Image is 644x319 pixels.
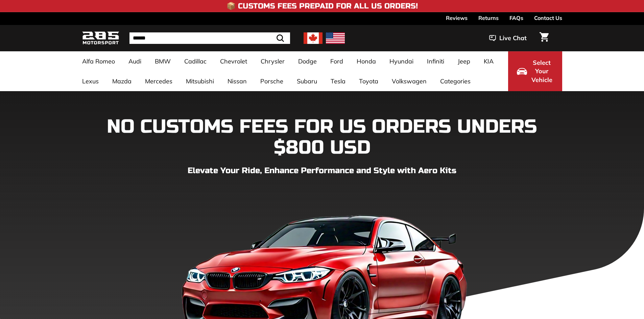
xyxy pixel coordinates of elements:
a: Lexus [75,71,105,91]
a: Infiniti [420,51,451,71]
a: Contact Us [534,12,562,24]
a: Porsche [254,71,290,91]
a: Nissan [221,71,254,91]
span: Select Your Vehicle [530,58,553,84]
a: Chrysler [254,51,291,71]
img: Logo_285_Motorsport_areodynamics_components [82,30,119,46]
a: Audi [122,51,148,71]
a: Categories [433,71,477,91]
a: Mercedes [138,71,179,91]
a: Ford [324,51,350,71]
a: FAQs [509,12,523,24]
a: Tesla [324,71,352,91]
h1: NO CUSTOMS FEES FOR US ORDERS UNDERS $800 USD [82,116,562,158]
a: KIA [477,51,500,71]
a: Mitsubishi [179,71,221,91]
a: Subaru [290,71,324,91]
a: Cart [535,27,553,50]
a: Returns [478,12,499,24]
a: Alfa Romeo [75,51,122,71]
a: Chevrolet [213,51,254,71]
a: Jeep [451,51,477,71]
button: Select Your Vehicle [508,51,562,91]
p: Elevate Your Ride, Enhance Performance and Style with Aero Kits [82,165,562,177]
input: Search [129,32,290,44]
span: Live Chat [499,34,527,43]
a: Hyundai [383,51,420,71]
a: BMW [148,51,177,71]
a: Toyota [352,71,385,91]
a: Honda [350,51,383,71]
button: Live Chat [480,30,535,47]
a: Reviews [446,12,468,24]
a: Dodge [291,51,324,71]
a: Mazda [105,71,138,91]
a: Cadillac [177,51,213,71]
a: Volkswagen [385,71,433,91]
h4: 📦 Customs Fees Prepaid for All US Orders! [226,2,418,10]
